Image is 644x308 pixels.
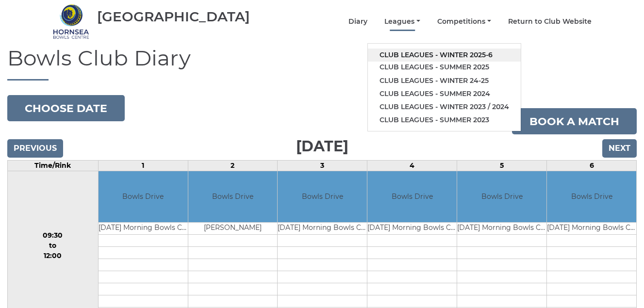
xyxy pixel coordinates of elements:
[99,171,188,222] td: Bowls Drive
[602,139,637,158] input: Next
[7,95,125,121] button: Choose date
[367,161,457,171] td: 4
[8,161,99,171] td: Time/Rink
[53,3,89,40] img: Hornsea Bowls Centre
[367,171,457,222] td: Bowls Drive
[457,171,546,222] td: Bowls Drive
[547,161,637,171] td: 6
[457,222,546,234] td: [DATE] Morning Bowls Club
[384,17,420,26] a: Leagues
[7,139,63,158] input: Previous
[512,108,637,134] a: Book a match
[97,9,250,24] div: [GEOGRAPHIC_DATA]
[348,17,367,26] a: Diary
[188,161,278,171] td: 2
[368,100,521,113] a: Club leagues - Winter 2023 / 2024
[368,113,521,127] a: Club leagues - Summer 2023
[368,74,521,87] a: Club leagues - Winter 24-25
[367,43,521,131] ul: Leagues
[99,222,188,234] td: [DATE] Morning Bowls Club
[457,161,547,171] td: 5
[188,222,278,234] td: [PERSON_NAME]
[368,87,521,100] a: Club leagues - Summer 2024
[437,17,491,26] a: Competitions
[98,161,188,171] td: 1
[278,171,367,222] td: Bowls Drive
[368,61,521,74] a: Club leagues - Summer 2025
[7,46,637,81] h1: Bowls Club Diary
[547,222,636,234] td: [DATE] Morning Bowls Club
[188,171,278,222] td: Bowls Drive
[368,49,521,62] a: Club leagues - Winter 2025-6
[278,161,367,171] td: 3
[508,17,592,26] a: Return to Club Website
[547,171,636,222] td: Bowls Drive
[278,222,367,234] td: [DATE] Morning Bowls Club
[367,222,457,234] td: [DATE] Morning Bowls Club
